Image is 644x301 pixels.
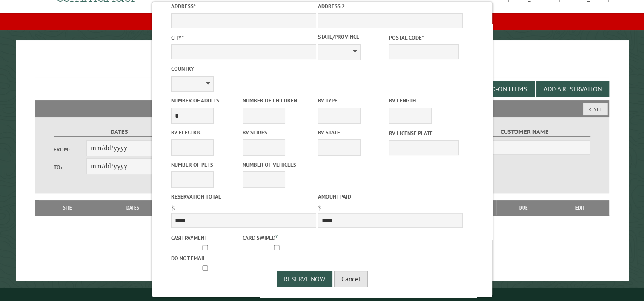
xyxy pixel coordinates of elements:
label: Number of Pets [171,161,240,169]
label: From: [54,145,87,153]
span: $ [318,204,321,212]
h2: Filters [35,100,609,116]
button: Reset [583,103,608,115]
label: Customer Name [458,127,591,137]
label: Reservation Total [171,193,316,201]
th: Edit [551,200,609,216]
label: RV State [318,128,387,136]
label: Number of Adults [171,97,240,105]
label: RV Length [389,97,458,105]
label: Card swiped [242,233,312,242]
label: RV License Plate [389,129,458,137]
button: Reserve Now [277,271,332,287]
label: RV Type [318,97,387,105]
label: To: [54,163,87,171]
h1: Reservations [35,54,609,77]
th: Site [39,200,96,216]
button: Cancel [334,271,368,287]
label: State/Province [318,33,387,41]
label: RV Electric [171,128,240,136]
label: Amount paid [318,193,462,201]
label: Address 2 [318,2,462,10]
label: RV Slides [242,128,312,136]
label: Country [171,65,316,73]
label: Dates [54,127,186,137]
th: Dates [96,200,170,216]
label: City [171,34,316,42]
span: $ [171,204,175,212]
label: Postal Code [389,34,458,42]
label: Do not email [171,254,240,262]
a: ? [275,233,277,239]
label: Number of Children [242,97,312,105]
button: Add a Reservation [536,81,609,97]
label: Cash payment [171,234,240,242]
label: Address [171,2,316,10]
button: Edit Add-on Items [461,81,535,97]
label: Number of Vehicles [242,161,312,169]
th: Due [496,200,551,216]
